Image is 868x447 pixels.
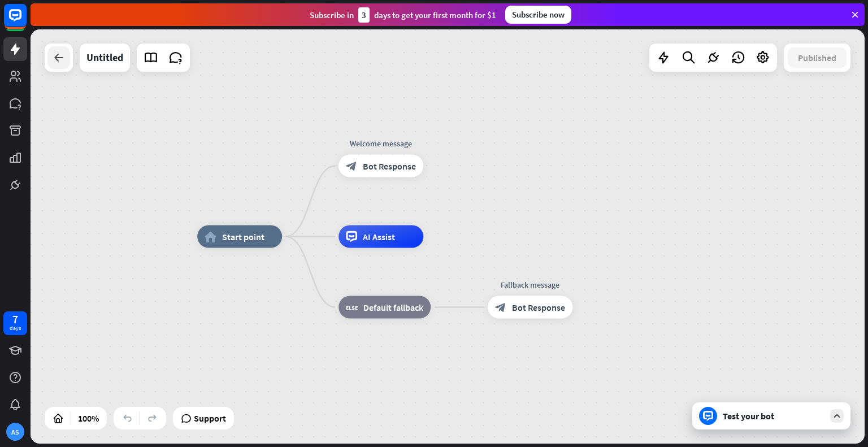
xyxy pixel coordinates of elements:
span: Support [194,409,226,427]
div: Welcome message [330,138,432,149]
div: Test your bot [723,410,824,422]
span: Bot Response [363,160,416,172]
div: AS [6,423,24,441]
span: Default fallback [363,302,423,313]
i: block_bot_response [495,302,506,313]
span: Start point [222,231,264,242]
div: 100% [75,409,102,427]
span: AI Assist [363,231,395,242]
div: 7 [12,314,18,324]
a: 7 days [3,311,27,335]
div: Subscribe in days to get your first month for $1 [310,7,496,23]
button: Open LiveChat chat widget [9,5,43,38]
i: block_fallback [346,302,358,313]
div: days [10,324,21,332]
div: Subscribe now [505,6,571,24]
i: block_bot_response [346,160,357,172]
i: home_2 [205,231,216,242]
button: Published [788,47,847,68]
div: 3 [358,7,370,23]
span: Bot Response [512,302,565,313]
div: Fallback message [479,279,581,290]
div: Untitled [86,44,123,72]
